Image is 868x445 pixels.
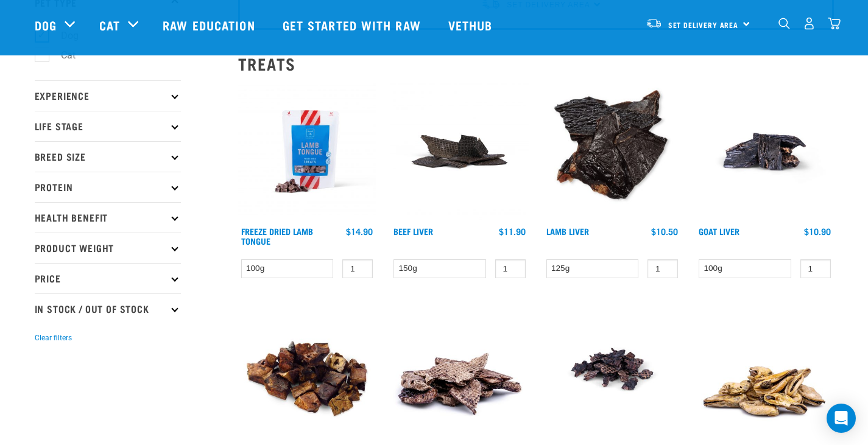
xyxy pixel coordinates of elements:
[393,229,433,233] a: Beef Liver
[696,300,834,438] img: 1306 Freeze Dried Mussels 01
[390,83,529,221] img: Beef Liver
[543,83,682,221] img: Beef Liver and Lamb Liver Treats
[241,229,313,243] a: Freeze Dried Lamb Tongue
[827,404,856,433] div: Open Intercom Messenger
[35,202,181,233] p: Health Benefit
[828,17,841,30] img: home-icon@2x.png
[696,83,834,221] img: Goat Liver
[646,18,662,29] img: van-moving.png
[699,229,739,233] a: Goat Liver
[150,1,270,49] a: Raw Education
[35,233,181,263] p: Product Weight
[35,80,181,111] p: Experience
[99,16,120,34] a: Cat
[35,263,181,293] p: Price
[543,300,682,438] img: Venison Lung Bites
[651,226,678,236] div: $10.50
[499,226,526,236] div: $11.90
[35,293,181,324] p: In Stock / Out Of Stock
[238,83,376,221] img: RE Product Shoot 2023 Nov8575
[270,1,436,49] a: Get started with Raw
[668,23,739,27] span: Set Delivery Area
[238,300,376,438] img: Pile Of Dried Lamb Lungs For Pets
[804,226,831,236] div: $10.90
[436,1,508,49] a: Vethub
[647,259,678,278] input: 1
[346,226,373,236] div: $14.90
[495,259,526,278] input: 1
[35,141,181,172] p: Breed Size
[35,332,72,343] button: Clear filters
[803,17,816,30] img: user.png
[238,54,834,73] h2: Treats
[800,259,831,278] input: 1
[778,18,790,29] img: home-icon-1@2x.png
[41,47,80,63] label: Cat
[35,16,57,34] a: Dog
[35,111,181,141] p: Life Stage
[390,300,529,438] img: 1304 Venison Lung Slices 01
[35,172,181,202] p: Protein
[342,259,373,278] input: 1
[546,229,589,233] a: Lamb Liver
